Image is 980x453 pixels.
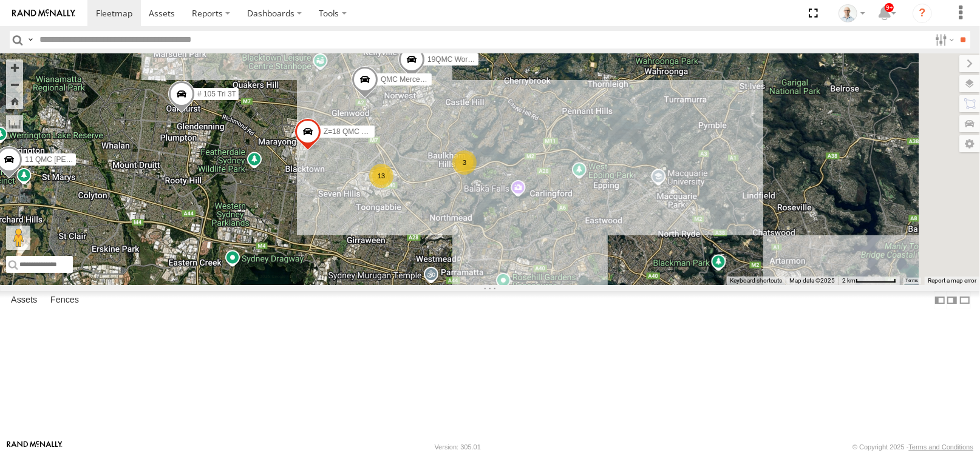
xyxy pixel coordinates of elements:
[6,59,23,76] button: Zoom in
[839,277,900,285] button: Map Scale: 2 km per 63 pixels
[12,9,75,18] img: rand-logo.svg
[730,277,782,285] button: Keyboard shortcuts
[324,127,395,136] span: Z=18 QMC Written off
[25,155,114,164] span: 11 QMC [PERSON_NAME]
[959,135,980,152] label: Map Settings
[928,277,976,284] a: Report a map error
[435,443,481,451] div: Version: 305.01
[852,443,973,451] div: © Copyright 2025 -
[6,115,23,132] label: Measure
[369,164,393,188] div: 13
[913,4,932,23] i: ?
[789,277,835,284] span: Map data ©2025
[5,292,43,309] label: Assets
[934,291,946,309] label: Dock Summary Table to the Left
[7,441,63,453] a: Visit our Website
[946,291,958,309] label: Dock Summary Table to the Right
[906,278,919,283] a: Terms
[930,31,956,49] label: Search Filter Options
[197,90,236,98] span: # 105 Tri 3T
[26,31,35,49] label: Search Query
[842,277,856,284] span: 2 km
[381,75,432,84] span: QMC Mercedes
[6,226,30,250] button: Drag Pegman onto the map to open Street View
[452,150,477,175] div: 3
[6,76,23,93] button: Zoom out
[909,443,973,451] a: Terms and Conditions
[6,93,23,109] button: Zoom Home
[959,291,971,309] label: Hide Summary Table
[44,292,85,309] label: Fences
[834,4,869,22] div: Kurt Byers
[427,55,487,64] span: 19QMC Workshop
